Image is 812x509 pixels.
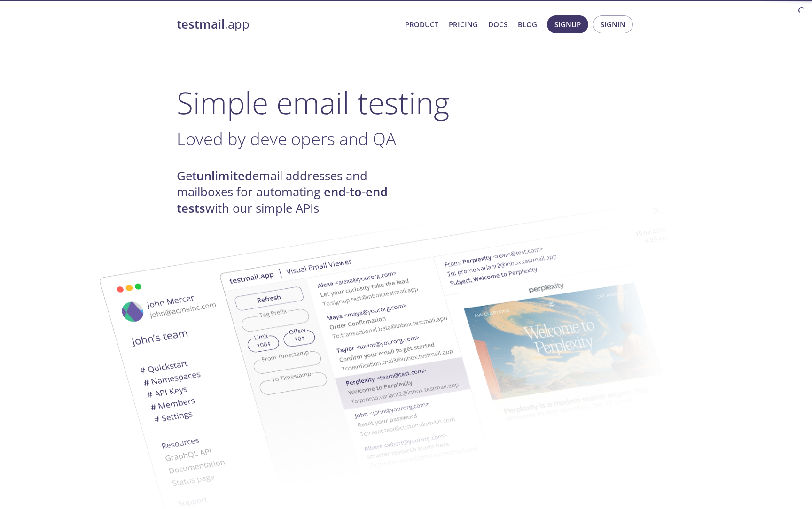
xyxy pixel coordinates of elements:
button: Signin [593,15,633,33]
strong: testmail [177,16,225,32]
a: Docs [488,18,507,31]
a: testmail.app [177,16,398,32]
a: Product [405,18,438,31]
a: Blog [518,18,537,31]
span: Signin [601,18,625,31]
a: Pricing [449,18,478,31]
button: Signup [547,15,588,33]
h4: Get email addresses and mailboxes for automating with our simple APIs [177,168,406,216]
span: Signup [554,18,581,31]
strong: unlimited [196,168,252,184]
span: Loved by developers and QA [177,127,396,150]
strong: end-to-end tests [177,184,388,216]
h1: Simple email testing [177,85,635,121]
img: testmail-email-viewer [219,187,726,505]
